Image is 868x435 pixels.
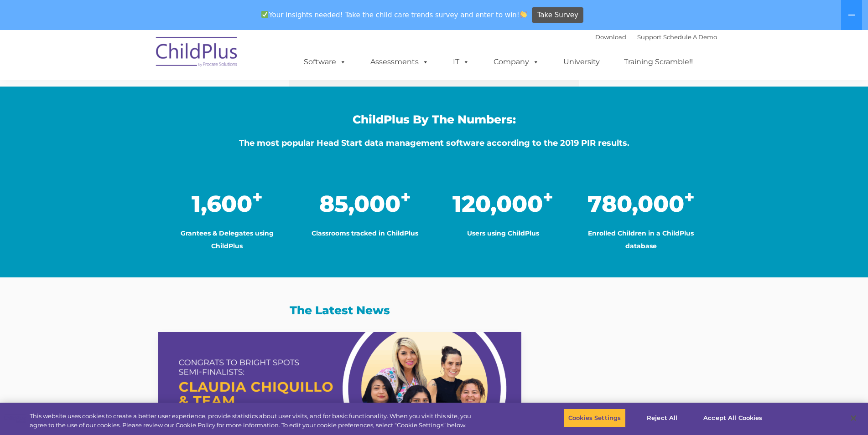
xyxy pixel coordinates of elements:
a: University [554,53,609,71]
button: Reject All [634,409,691,428]
button: Cookies Settings [563,409,626,428]
span: 780,000 [587,190,695,218]
img: ChildPlus by Procare Solutions [151,31,243,76]
a: Software [295,53,355,71]
span: 120,000 [452,190,553,218]
a: Support [637,33,661,41]
a: Company [484,53,548,71]
span: Users using ChildPlus [467,229,539,237]
button: Accept All Cookies [698,409,767,428]
img: ✅ [261,11,268,18]
font: | [595,33,717,41]
sup: + [684,187,695,207]
a: Schedule A Demo [663,33,717,41]
span: ChildPlus By The Numbers: [353,113,516,126]
h3: The Latest News [158,305,522,316]
a: Training Scramble!! [615,53,702,71]
sup: + [543,187,553,207]
sup: + [400,187,411,207]
button: Close [843,408,863,428]
sup: + [252,187,263,207]
span: ChildPlus [211,242,243,250]
span: Your insights needed! Take the child care trends survey and enter to win! [258,6,531,24]
span: Classrooms tracked in ChildPlus [312,229,418,237]
a: Assessments [361,53,438,71]
span: Take Survey [537,7,578,23]
div: This website uses cookies to create a better user experience, provide statistics about user visit... [30,412,478,430]
a: IT [444,53,478,71]
span: Enrolled Children in a ChildPlus database [588,229,694,250]
span: Grantees & Delegates using [181,229,274,237]
span: 1,600 [192,190,263,218]
span: 85,000 [319,190,411,218]
img: 👏 [520,11,527,18]
span: The most popular Head Start data management software according to the 2019 PIR results. [239,138,629,148]
a: Take Survey [532,7,583,23]
a: Download [595,33,626,41]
